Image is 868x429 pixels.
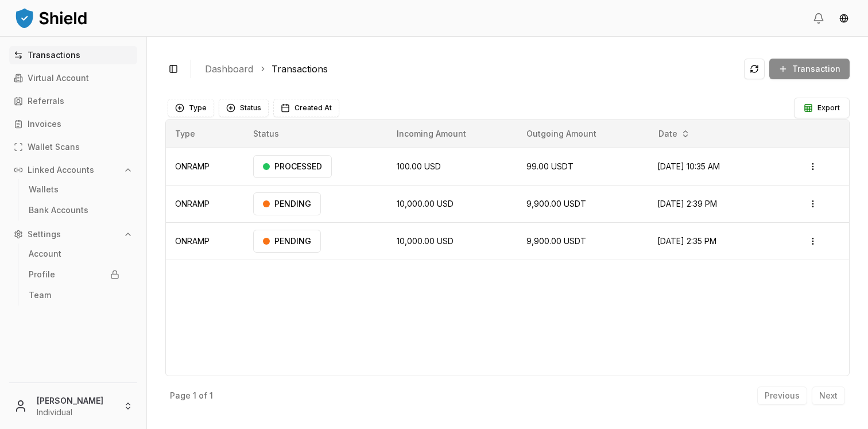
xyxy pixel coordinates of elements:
a: Virtual Account [9,69,137,87]
span: [DATE] 2:35 PM [657,236,716,246]
a: Wallets [24,180,124,199]
a: Bank Accounts [24,201,124,219]
span: 10,000.00 USD [397,199,454,208]
span: [DATE] 10:35 AM [657,161,720,171]
p: Invoices [28,120,61,128]
p: 1 [210,392,213,400]
p: Bank Accounts [29,206,88,214]
nav: breadcrumb [205,62,735,76]
div: PENDING [253,192,321,215]
th: Type [166,120,244,148]
span: 100.00 USD [397,161,441,171]
a: Account [24,245,124,263]
button: [PERSON_NAME]Individual [5,388,142,424]
p: Wallets [29,185,59,194]
span: [DATE] 2:39 PM [657,199,717,208]
td: ONRAMP [166,148,244,185]
img: ShieldPay Logo [14,6,88,29]
p: Settings [28,230,61,238]
div: PENDING [253,230,321,253]
p: Wallet Scans [28,143,80,151]
p: Transactions [28,51,80,59]
a: Referrals [9,92,137,110]
p: 1 [193,392,196,400]
span: 9,900.00 USDT [526,199,586,208]
a: Invoices [9,115,137,133]
span: 10,000.00 USD [397,236,454,246]
button: Status [219,99,269,117]
p: Linked Accounts [28,166,94,174]
p: [PERSON_NAME] [37,395,114,407]
th: Status [244,120,387,148]
p: Referrals [28,97,64,105]
p: Profile [29,270,55,279]
td: ONRAMP [166,185,244,222]
button: Linked Accounts [9,161,137,179]
p: Page [170,392,191,400]
a: Transactions [272,62,328,76]
p: Individual [37,407,114,418]
a: Team [24,286,124,304]
div: PROCESSED [253,155,332,178]
a: Wallet Scans [9,138,137,156]
span: 9,900.00 USDT [526,236,586,246]
button: Settings [9,225,137,244]
span: Created At [294,103,332,113]
button: Created At [273,99,339,117]
p: Team [29,291,51,299]
th: Incoming Amount [387,120,517,148]
span: 99.00 USDT [526,161,573,171]
p: Account [29,250,61,258]
td: ONRAMP [166,222,244,260]
a: Dashboard [205,62,253,76]
button: Export [794,98,850,118]
th: Outgoing Amount [517,120,648,148]
a: Transactions [9,46,137,64]
button: Type [168,99,214,117]
button: Date [654,125,695,143]
p: Virtual Account [28,74,89,82]
a: Profile [24,265,124,284]
p: of [199,392,207,400]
